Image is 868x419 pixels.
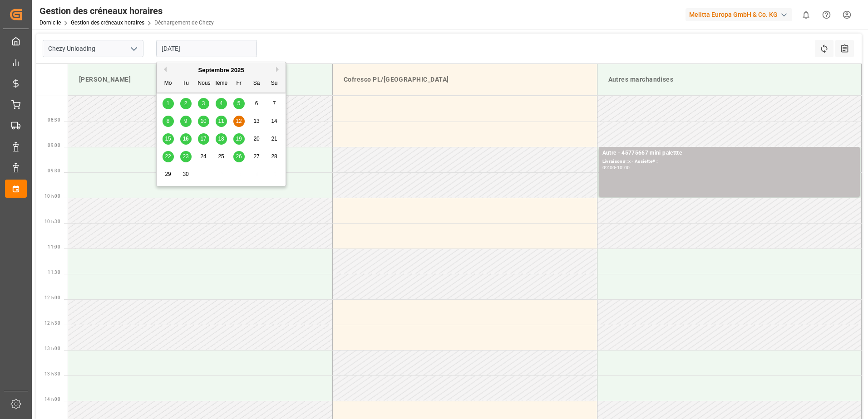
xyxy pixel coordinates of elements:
[159,95,283,183] div: Mois 2025-09
[167,118,170,124] span: 8
[269,78,280,89] div: Su
[167,100,170,107] span: 1
[251,151,262,162] div: Choisissez le samedi 27 septembre 2025
[269,116,280,127] div: Choisissez le dimanche 14 septembre 2025
[251,78,262,89] div: Sa
[180,116,192,127] div: Choisissez le mardi 9 septembre 2025
[48,117,60,122] span: 08:30
[216,133,227,145] div: Choisissez Jeudi 18 septembre 2025
[216,151,227,162] div: Choisissez le jeudi 25 septembre 2025
[161,67,167,72] button: Mois précédent
[605,71,854,88] div: Autres marchandises
[236,136,242,142] span: 19
[796,5,816,25] button: Afficher 0 nouvelles notifications
[340,71,590,88] div: Cofresco PL/[GEOGRAPHIC_DATA]
[48,143,60,148] span: 09:00
[218,136,224,142] span: 18
[165,136,171,142] span: 15
[202,100,205,107] span: 3
[198,98,209,109] div: Choisissez Mercredi 3 septembre 2025
[218,153,224,160] span: 25
[43,40,143,57] input: Type à rechercher/sélectionner
[602,149,857,158] div: Autre - 45775667 mini palettte
[184,118,187,124] span: 9
[157,66,286,75] div: Septembre 2025
[184,100,187,107] span: 2
[156,40,257,57] input: JJ-MM-AAAA
[253,153,259,160] span: 27
[233,116,245,127] div: Choisissez le vendredi 12 septembre 2025
[44,371,60,376] span: 13 h 30
[44,321,60,326] span: 12 h 30
[163,151,174,162] div: Choisissez le lundi 22 septembre 2025
[44,219,60,224] span: 10 h 30
[48,270,60,275] span: 11:30
[686,6,796,23] button: Melitta Europa GmbH & Co. KG
[127,42,140,56] button: Ouvrir le menu
[200,136,206,142] span: 17
[198,78,209,89] div: Nous
[271,153,277,160] span: 28
[200,118,206,124] span: 10
[617,166,630,170] div: 10:00
[689,10,778,19] font: Melitta Europa GmbH & Co. KG
[44,346,60,351] span: 13 h 00
[48,168,60,173] span: 09:30
[218,118,224,124] span: 11
[48,244,60,249] span: 11:00
[39,4,214,18] div: Gestion des créneaux horaires
[220,100,223,107] span: 4
[180,133,192,145] div: Choisissez le mardi 16 septembre 2025
[44,295,60,300] span: 12 h 00
[273,100,276,107] span: 7
[163,169,174,180] div: Choisissez le lundi 29 septembre 2025
[233,98,245,109] div: Choisissez le vendredi 5 septembre 2025
[251,116,262,127] div: Choisissez le samedi 13 septembre 2025
[163,78,174,89] div: Mo
[182,153,188,160] span: 23
[71,19,144,26] a: Gestion des créneaux horaires
[216,78,227,89] div: Ième
[233,78,245,89] div: Fr
[44,194,60,199] span: 10 h 00
[615,166,616,170] div: -
[216,98,227,109] div: Choisissez le jeudi 4 septembre 2025
[251,133,262,145] div: Choisissez le samedi 20 septembre 2025
[180,98,192,109] div: Choisissez Mardi 2 septembre 2025
[233,133,245,145] div: Choisissez le vendredi 19 septembre 2025
[251,98,262,109] div: Choisissez le samedi 6 septembre 2025
[198,116,209,127] div: Choisissez le mercredi 10 septembre 2025
[165,171,171,177] span: 29
[233,151,245,162] div: Choisissez le vendredi 26 septembre 2025
[269,133,280,145] div: Choisissez le dimanche 21 septembre 2025
[816,5,837,25] button: Centre d’aide
[255,100,258,107] span: 6
[75,71,325,88] div: [PERSON_NAME]
[271,118,277,124] span: 14
[165,153,171,160] span: 22
[236,153,242,160] span: 26
[236,118,242,124] span: 12
[163,98,174,109] div: Choisissez le lundi 1er septembre 2025
[198,133,209,145] div: Choisissez le mercredi 17 septembre 2025
[163,133,174,145] div: Choisissez le lundi 15 septembre 2025
[163,116,174,127] div: Choisissez le lundi 8 septembre 2025
[276,67,281,72] button: Prochain
[237,100,241,107] span: 5
[602,166,616,170] div: 09:00
[269,151,280,162] div: Choisissez Dimanche 28 septembre 2025
[182,171,188,177] span: 30
[602,158,857,166] div: Livraison# :x - Assiette# :
[200,153,206,160] span: 24
[216,116,227,127] div: Choisissez le jeudi 11 septembre 2025
[182,136,188,142] span: 16
[180,151,192,162] div: Choisissez le mardi 23 septembre 2025
[180,78,192,89] div: Tu
[253,136,259,142] span: 20
[39,19,61,26] a: Domicile
[253,118,259,124] span: 13
[198,151,209,162] div: Choisissez Mercredi 24 septembre 2025
[271,136,277,142] span: 21
[269,98,280,109] div: Choisissez le dimanche 7 septembre 2025
[44,397,60,402] span: 14 h 00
